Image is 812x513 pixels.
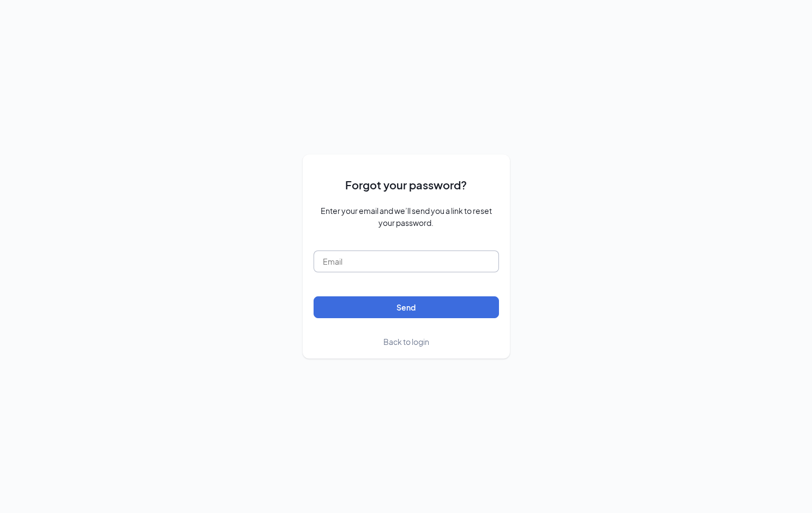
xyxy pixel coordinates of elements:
[314,296,499,318] button: Send
[314,205,499,229] span: Enter your email and we’ll send you a link to reset your password.
[383,336,429,348] a: Back to login
[314,250,499,272] input: Email
[383,337,429,347] span: Back to login
[345,176,467,193] span: Forgot your password?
